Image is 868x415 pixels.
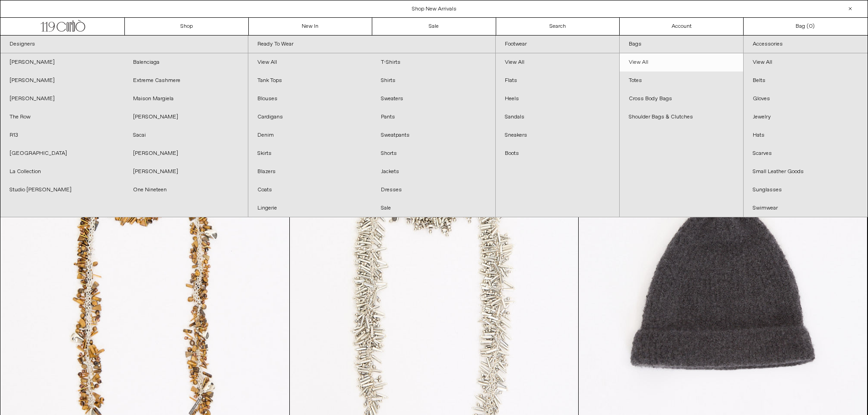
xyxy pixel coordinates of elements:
a: La Collection [0,163,124,181]
a: [PERSON_NAME] [124,108,247,126]
a: New In [249,18,373,35]
a: Sweatpants [372,126,495,144]
a: Designers [0,36,248,53]
a: Blazers [248,163,372,181]
a: Pants [372,108,495,126]
a: Ready To Wear [248,36,496,53]
a: Hats [744,126,868,144]
a: Shop [125,18,249,35]
a: Cardigans [248,108,372,126]
a: Sunglasses [744,181,868,199]
a: T-Shirts [372,53,495,72]
a: Jackets [372,163,495,181]
a: Cross Body Bags [620,90,743,108]
a: Sacai [124,126,247,144]
a: Footwear [496,36,619,53]
a: Skirts [248,144,372,163]
a: Lingerie [248,199,372,217]
a: The Row [0,108,124,126]
a: Jewelry [744,108,868,126]
a: Sandals [496,108,619,126]
a: [PERSON_NAME] [124,144,247,163]
a: Shoulder Bags & Clutches [620,108,743,126]
a: Boots [496,144,619,163]
a: Bags [620,36,743,53]
a: Extreme Cashmere [124,72,247,90]
a: View All [496,53,619,72]
a: Sale [372,199,495,217]
a: [PERSON_NAME] [124,163,247,181]
a: Shorts [372,144,495,163]
a: Belts [744,72,868,90]
a: Accessories [744,36,868,53]
a: View All [744,53,868,72]
a: Small Leather Goods [744,163,868,181]
a: [PERSON_NAME] [0,90,124,108]
a: Search [496,18,620,35]
a: Scarves [744,144,868,163]
a: View All [620,53,743,72]
a: Balenciaga [124,53,247,72]
a: Flats [496,72,619,90]
a: [PERSON_NAME] [0,53,124,72]
a: Sale [372,18,496,35]
a: Shirts [372,72,495,90]
a: Tank Tops [248,72,372,90]
a: Shop New Arrivals [412,5,457,13]
a: One Nineteen [124,181,247,199]
a: Blouses [248,90,372,108]
a: Studio [PERSON_NAME] [0,181,124,199]
a: Swimwear [744,199,868,217]
a: Dresses [372,181,495,199]
a: Totes [620,72,743,90]
a: Heels [496,90,619,108]
a: Sweaters [372,90,495,108]
a: Maison Margiela [124,90,247,108]
a: [PERSON_NAME] [0,72,124,90]
a: R13 [0,126,124,144]
a: Bag () [744,18,868,35]
span: 0 [809,23,812,30]
a: Account [620,18,744,35]
a: Coats [248,181,372,199]
a: [GEOGRAPHIC_DATA] [0,144,124,163]
a: View All [248,53,372,72]
a: Gloves [744,90,868,108]
span: ) [809,22,815,31]
a: Denim [248,126,372,144]
a: Sneakers [496,126,619,144]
